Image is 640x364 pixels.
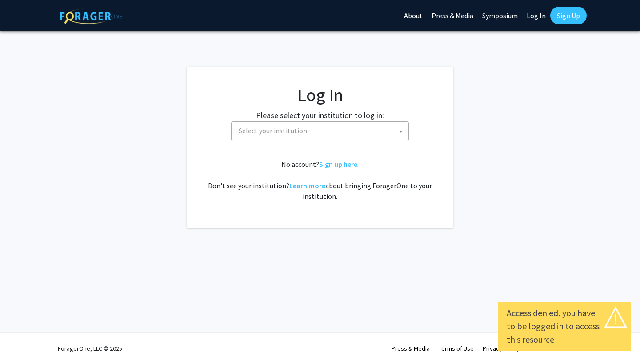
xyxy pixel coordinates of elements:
[58,333,122,364] div: ForagerOne, LLC © 2025
[289,181,325,190] a: Learn more about bringing ForagerOne to your institution
[204,159,436,202] div: No account? . Don't see your institution? about bringing ForagerOne to your institution.
[235,122,408,140] span: Select your institution
[483,344,520,352] a: Privacy Policy
[507,306,622,346] div: Access denied, you have to be logged in to access this resource
[239,126,307,135] span: Select your institution
[439,344,474,352] a: Terms of Use
[392,344,430,352] a: Press & Media
[319,160,357,169] a: Sign up here
[550,7,587,24] a: Sign Up
[60,8,122,24] img: ForagerOne Logo
[231,121,409,141] span: Select your institution
[204,84,436,106] h1: Log In
[256,109,384,121] label: Please select your institution to log in:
